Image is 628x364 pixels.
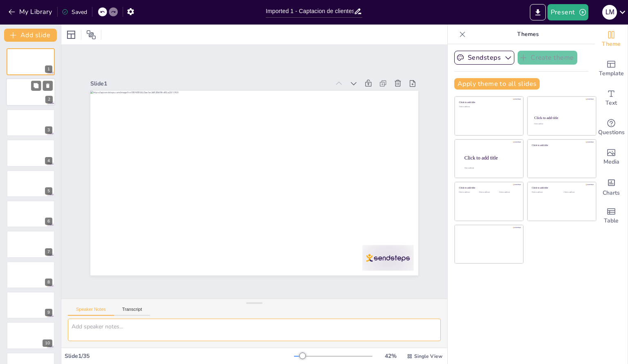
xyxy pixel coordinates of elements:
[454,51,514,65] button: Sendsteps
[564,191,590,193] div: Click to add text
[459,191,478,193] div: Click to add text
[595,25,628,54] div: Change the overall theme
[534,116,589,120] div: Click to add title
[603,189,620,198] span: Charts
[547,4,588,20] button: Present
[7,170,55,197] div: 5
[45,126,52,134] div: 3
[464,167,516,169] div: Click to add body
[4,29,57,42] button: Add slide
[45,248,52,256] div: 7
[45,309,52,316] div: 9
[603,157,619,166] span: Media
[68,307,114,316] button: Speaker Notes
[464,155,517,160] div: Click to add title
[598,128,625,137] span: Questions
[479,191,498,193] div: Click to add text
[459,106,518,108] div: Click to add text
[242,144,441,291] div: Slide 1
[595,113,628,142] div: Get real-time input from your audience
[45,187,52,195] div: 5
[7,48,55,75] div: 1
[602,5,617,20] div: L M
[595,142,628,172] div: Add images, graphics, shapes or video
[530,4,546,20] button: Export to PowerPoint
[86,30,96,40] span: Position
[595,172,628,201] div: Add charts and graphs
[518,51,577,65] button: Create theme
[45,157,52,164] div: 4
[45,65,52,73] div: 1
[532,144,590,146] div: Click to add title
[7,109,55,136] div: 3
[602,40,621,49] span: Theme
[381,352,400,360] div: 42 %
[65,28,78,41] div: Layout
[43,81,53,91] button: Delete Slide
[454,78,540,90] button: Apply theme to all slides
[7,261,55,288] div: 8
[532,191,558,193] div: Click to add text
[65,352,294,360] div: Slide 1 / 35
[469,25,587,44] p: Themes
[595,83,628,113] div: Add text boxes
[602,4,617,20] button: L M
[6,5,56,18] button: My Library
[7,292,55,319] div: 9
[532,186,590,189] div: Click to add title
[45,218,52,225] div: 6
[266,5,354,17] input: Insert title
[595,54,628,83] div: Add ready made slides
[414,353,442,360] span: Single View
[459,186,518,189] div: Click to add title
[599,69,624,78] span: Template
[499,191,518,193] div: Click to add text
[6,79,55,106] div: 2
[31,81,41,91] button: Duplicate Slide
[7,231,55,258] div: 7
[534,124,588,125] div: Click to add text
[45,96,53,103] div: 2
[595,201,628,231] div: Add a table
[7,139,55,166] div: 4
[7,322,55,349] div: 10
[606,99,617,108] span: Text
[45,279,52,286] div: 8
[459,101,518,104] div: Click to add title
[43,339,52,347] div: 10
[114,307,150,316] button: Transcript
[7,200,55,227] div: 6
[604,216,619,225] span: Table
[62,8,87,16] div: Saved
